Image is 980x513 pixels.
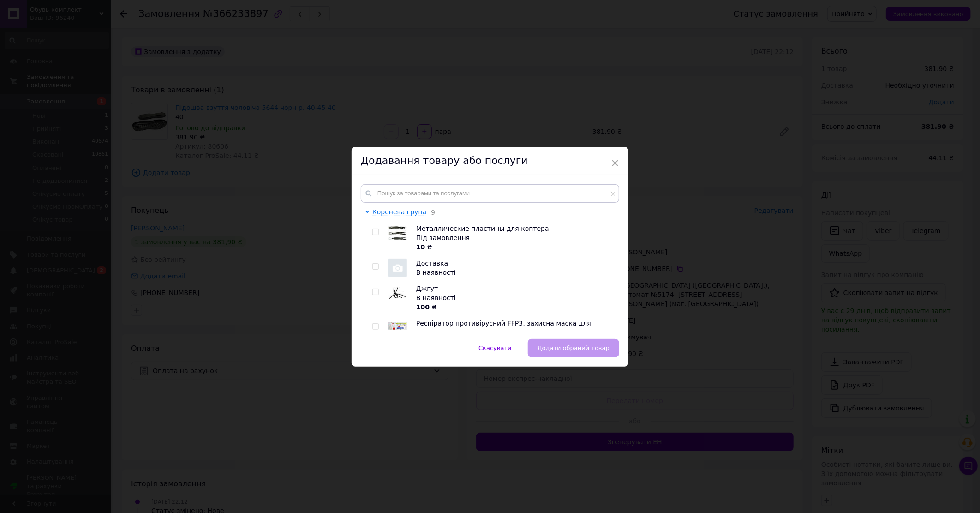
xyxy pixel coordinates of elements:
img: Металлические пластины для коптера [388,226,407,240]
button: Скасувати [469,339,521,357]
b: 10 [416,243,425,251]
span: Респіратор противірусний FFP3, захисна маска для обличчя [416,320,591,336]
div: В наявності [416,268,614,277]
div: В наявності [416,293,614,302]
span: Скасувати [478,344,511,351]
div: Додавання товару або послуги [352,147,628,175]
img: Джгут [389,287,406,299]
span: × [611,155,619,171]
img: Респіратор противірусний FFP3, захисна маска для обличчя [388,322,407,333]
b: 100 [416,303,430,311]
div: ₴ [416,302,614,312]
span: Металлические пластины для коптера [416,225,549,232]
input: Пошук за товарами та послугами [361,184,619,203]
img: Доставка [388,259,407,277]
span: Доставка [416,260,448,267]
div: Під замовлення [416,233,614,242]
span: Джгут [416,285,438,292]
div: ₴ [416,242,614,252]
span: Коренева група [372,208,426,216]
span: 9 [426,209,435,216]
